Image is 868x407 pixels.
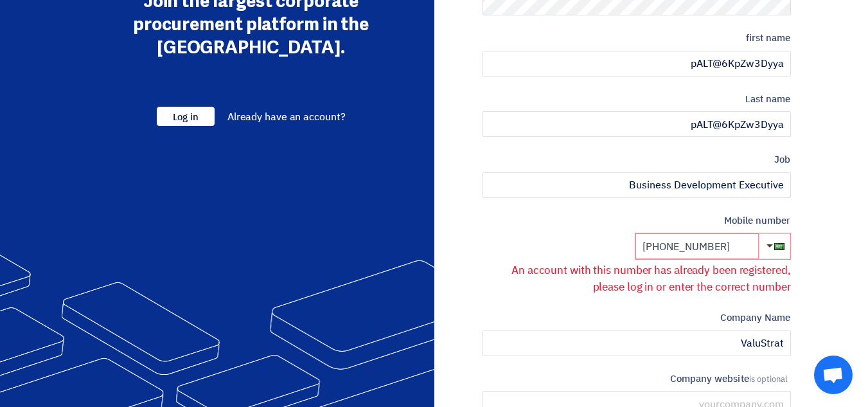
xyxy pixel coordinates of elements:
[142,75,217,85] font: Keywords by Traffic
[720,311,791,325] font: Company Name
[483,51,791,77] input: Enter first name...
[157,109,215,125] a: Log in
[483,172,791,198] input: Enter the job...
[749,373,788,385] font: is optional
[483,330,791,356] input: Enter company name...
[227,109,346,125] font: Already have an account?
[745,92,791,106] font: Last name
[128,75,138,85] img: tab_keywords_by_traffic_grey.svg
[814,356,853,394] a: Open chat
[36,21,40,30] font: v
[774,152,790,167] font: Job
[35,75,45,85] img: tab_domain_overview_orange.svg
[21,21,31,31] img: logo_orange.svg
[511,262,790,295] font: An account with this number has already been registered, please log in or enter the correct number
[33,33,141,43] font: Domain: [DOMAIN_NAME]
[173,110,199,124] font: Log in
[483,111,791,137] input: Enter last name...
[670,372,749,386] font: Company website
[21,33,31,44] img: website_grey.svg
[746,31,791,45] font: first name
[49,75,115,85] font: Domain Overview
[40,21,63,30] font: 4.0.25
[724,213,791,228] font: Mobile number
[635,233,759,259] input: Enter mobile number...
